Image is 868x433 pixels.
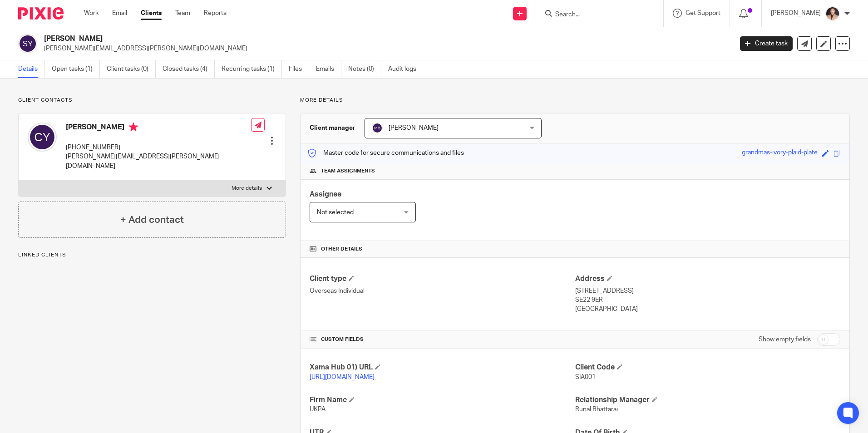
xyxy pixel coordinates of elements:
[310,374,375,380] a: [URL][DOMAIN_NAME]
[389,125,439,131] span: [PERSON_NAME]
[18,34,37,53] img: svg%3E
[18,7,64,20] img: Pixie
[310,406,325,413] span: UKPA
[388,60,423,78] a: Audit logs
[18,251,286,259] p: Linked clients
[44,34,590,44] h2: [PERSON_NAME]
[575,305,840,314] p: [GEOGRAPHIC_DATA]
[28,123,57,152] img: svg%3E
[740,36,793,51] a: Create task
[825,6,840,21] img: Nikhil%20(2).jpg
[52,60,100,78] a: Open tasks (1)
[575,363,840,372] h4: Client Code
[759,335,811,344] label: Show empty fields
[310,363,575,372] h4: Xama Hub 01) URL
[175,9,190,18] a: Team
[222,60,282,78] a: Recurring tasks (1)
[310,336,575,343] h4: CUSTOM FIELDS
[742,148,818,158] div: grandmas-ivory-plaid-plate
[289,60,309,78] a: Files
[66,123,251,134] h4: [PERSON_NAME]
[372,123,383,133] img: svg%3E
[317,209,354,216] span: Not selected
[120,213,184,227] h4: + Add contact
[771,9,821,18] p: [PERSON_NAME]
[66,143,251,152] p: [PHONE_NUMBER]
[686,10,720,16] span: Get Support
[310,123,355,133] h3: Client manager
[18,60,45,78] a: Details
[66,152,251,171] p: [PERSON_NAME][EMAIL_ADDRESS][PERSON_NAME][DOMAIN_NAME]
[141,9,162,18] a: Clients
[307,148,464,157] p: Master code for secure communications and files
[321,167,375,175] span: Team assignments
[321,246,362,253] span: Other details
[107,60,156,78] a: Client tasks (0)
[310,274,575,284] h4: Client type
[575,406,618,413] span: Runal Bhattarai
[163,60,215,78] a: Closed tasks (4)
[204,9,227,18] a: Reports
[575,395,840,405] h4: Relationship Manager
[300,97,850,104] p: More details
[129,123,138,132] i: Primary
[575,295,840,305] p: SE22 9ER
[575,374,596,380] span: SIA001
[44,44,726,53] p: [PERSON_NAME][EMAIL_ADDRESS][PERSON_NAME][DOMAIN_NAME]
[112,9,127,18] a: Email
[310,191,341,198] span: Assignee
[316,60,341,78] a: Emails
[84,9,99,18] a: Work
[575,286,840,295] p: [STREET_ADDRESS]
[310,395,575,405] h4: Firm Name
[18,97,286,104] p: Client contacts
[310,286,575,295] p: Overseas Individual
[575,274,840,284] h4: Address
[348,60,381,78] a: Notes (0)
[232,185,262,192] p: More details
[554,11,636,19] input: Search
